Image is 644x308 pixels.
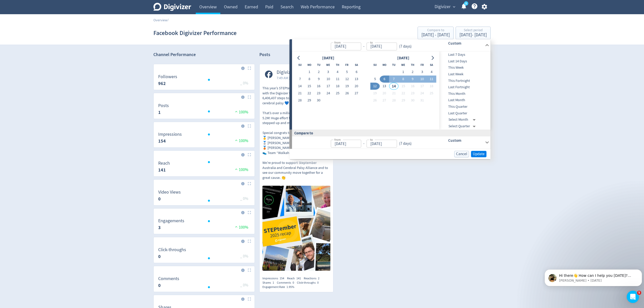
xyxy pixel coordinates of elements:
span: _ 0% [240,254,248,259]
button: 28 [295,97,305,104]
button: 30 [314,97,324,104]
th: Thursday [408,61,417,69]
div: [DATE] [396,55,411,61]
button: 1 [399,69,408,76]
button: 14 [295,83,305,90]
iframe: Intercom notifications message [543,259,644,294]
button: 16 [408,83,417,90]
dt: Click-throughs [158,247,186,253]
div: This Fortnight [439,77,490,84]
button: 9 [314,76,324,83]
img: Placeholder [248,297,251,301]
button: 23 [314,90,324,97]
div: message notification from Hugo, 3w ago. Hi there👋 How can I help you today? Hugo [2,11,99,27]
button: 26 [342,90,352,97]
button: 6 [352,69,361,76]
svg: Comments 0 [156,276,252,290]
strong: 154 [158,138,166,144]
dt: Engagements [158,218,184,224]
div: This Month [439,91,490,97]
img: Profile image for Hugo [6,15,14,23]
span: 141 [296,276,301,280]
button: 31 [417,97,427,104]
span: Last Week [439,72,490,77]
button: Compare to[DATE] - [DATE] [418,27,454,39]
label: to [370,40,373,44]
span: _ 0% [240,283,248,288]
th: Friday [417,61,427,69]
button: Update [471,151,487,157]
span: This Week [439,65,490,71]
button: 1 [305,69,314,76]
button: 29 [305,97,314,104]
div: Reach [287,276,304,281]
th: Wednesday [399,61,408,69]
span: This Month [439,91,490,97]
span: / [167,18,169,22]
img: Placeholder [248,66,251,70]
button: 17 [324,83,333,90]
button: 8 [399,76,408,83]
p: Message from Hugo, sent 3w ago [16,20,93,24]
h2: Posts [259,52,270,59]
svg: Engagements 3 [156,218,252,232]
span: 1.95% [287,285,294,289]
button: Select period[DATE]- [DATE] [456,27,491,39]
button: 27 [380,97,389,104]
button: 26 [370,97,380,104]
th: Sunday [295,61,305,69]
button: 30 [408,97,417,104]
button: 22 [399,90,408,97]
span: Cancel [456,152,467,156]
button: 7 [295,76,305,83]
span: This Quarter [439,104,490,110]
button: 5 [370,76,380,83]
h6: Custom [448,138,483,144]
button: 3 [324,69,333,76]
svg: Posts 1 [156,103,252,117]
label: from [334,40,341,44]
div: Reactions [304,276,322,281]
th: Saturday [352,61,361,69]
span: Last Fortnight [439,84,490,90]
h1: Facebook Digivizer Performance [153,25,237,41]
img: Placeholder [248,182,251,185]
span: _ 0% [240,81,248,86]
div: - [361,141,366,147]
div: Last Week [439,71,490,78]
button: 4 [333,69,342,76]
button: 21 [295,90,305,97]
button: 11 [427,76,436,83]
dt: Comments [158,276,179,282]
label: to [370,138,373,142]
div: Shares [262,281,277,285]
button: 12 [342,76,352,83]
img: Placeholder [248,124,251,128]
img: positive-performance.svg [234,110,239,113]
a: Overview [153,18,167,22]
p: This year’s STEPtember was our biggest ever with the Digivizer team walking a combined 6,406,437 ... [262,86,330,180]
button: 23 [408,90,417,97]
button: 7 [389,76,399,83]
span: Last Month [439,97,490,103]
img: Placeholder [248,153,251,156]
span: Last 7 Days [439,52,490,58]
svg: Click-throughs 0 [156,247,252,261]
span: 154 [280,276,284,280]
button: 15 [399,83,408,90]
th: Friday [342,61,352,69]
div: This Quarter [439,104,490,110]
div: [DATE] - [DATE] [421,33,450,37]
button: 22 [305,90,314,97]
img: positive-performance.svg [234,225,239,229]
button: 24 [324,90,333,97]
h2: Channel Performance [153,52,255,58]
span: expand_more [452,5,456,9]
div: Select period [459,28,487,33]
svg: Reach 141 [156,161,252,174]
a: 5 [464,1,468,6]
div: - [361,43,366,49]
div: Select Month [449,116,478,123]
